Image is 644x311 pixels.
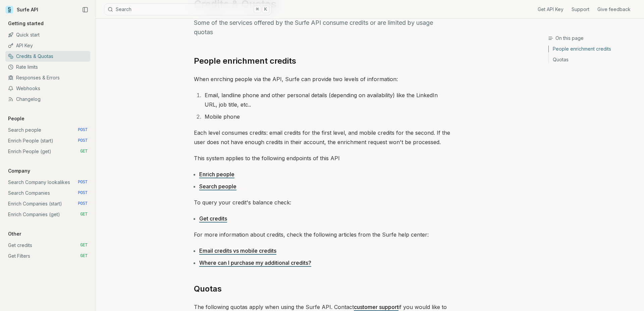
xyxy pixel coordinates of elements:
button: Search⌘K [104,3,272,15]
span: POST [78,180,88,185]
a: Quotas [194,284,222,294]
a: Search Company lookalikes POST [5,177,90,188]
a: Get Filters GET [5,251,90,261]
a: Webhooks [5,83,90,94]
li: Email, landline phone and other personal details (depending on availability) like the LinkedIn UR... [203,90,450,109]
span: POST [78,190,88,196]
a: customer support [354,304,398,310]
kbd: ⌘ [254,6,261,13]
a: People enrichment credits [549,46,639,54]
p: Company [5,168,33,174]
span: GET [80,243,88,248]
p: For more information about credits, check the following articles from the Surfe help center: [194,230,450,239]
a: Search Companies POST [5,188,90,198]
a: Search people POST [5,125,90,135]
a: API Key [5,40,90,51]
p: Each level consumes credits: email credits for the first level, and mobile credits for the second... [194,128,450,147]
a: Responses & Errors [5,72,90,83]
p: This system applies to the following endpoints of this API [194,153,450,163]
li: Mobile phone [203,112,450,121]
button: Collapse Sidebar [80,5,90,15]
a: Where can I purchase my additional credits? [199,259,311,266]
a: Support [572,6,589,13]
a: Get credits GET [5,240,90,251]
a: Enrich People (start) POST [5,135,90,146]
a: Enrich Companies (get) GET [5,209,90,220]
p: Other [5,231,24,237]
span: GET [80,149,88,154]
a: Give feedback [597,6,631,13]
a: Enrich people [199,171,234,178]
span: GET [80,212,88,217]
p: Getting started [5,20,46,27]
a: Email credits vs mobile credits [199,247,276,254]
a: Get API Key [538,6,563,13]
p: To query your credit's balance check: [194,198,450,207]
a: Get credits [199,215,227,222]
a: Quick start [5,29,90,40]
a: Search people [199,183,236,190]
a: Surfe API [5,5,38,15]
p: People [5,115,27,122]
p: When enrching people via the API, Surfe can provide two levels of information: [194,74,450,84]
span: POST [78,127,88,133]
a: People enrichment credits [194,56,296,66]
span: POST [78,201,88,206]
a: Credits & Quotas [5,51,90,62]
h3: On this page [548,35,639,42]
span: POST [78,138,88,143]
a: Quotas [549,54,639,63]
a: Changelog [5,94,90,105]
p: Some of the services offered by the Surfe API consume credits or are limited by usage quotas [194,18,450,37]
a: Enrich Companies (start) POST [5,198,90,209]
a: Rate limits [5,62,90,72]
kbd: K [262,6,269,13]
a: Enrich People (get) GET [5,146,90,157]
span: GET [80,253,88,259]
